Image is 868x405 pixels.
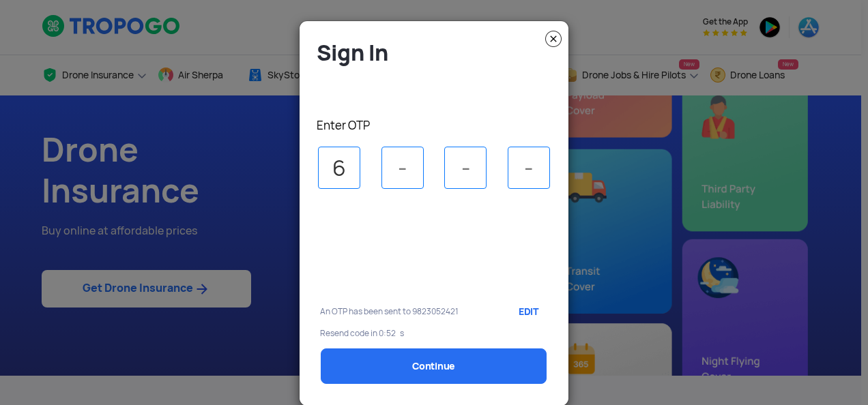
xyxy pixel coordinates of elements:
p: Resend code in 0:52 s [320,329,548,338]
img: close [545,31,562,47]
input: - [318,147,360,189]
input: - [381,147,424,189]
a: Continue [321,348,547,384]
input: - [444,147,487,189]
a: EDIT [506,295,547,329]
input: - [508,147,550,189]
h4: Sign In [317,39,558,67]
p: An OTP has been sent to 9823052421 [320,307,484,316]
p: Enter OTP [317,118,558,133]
